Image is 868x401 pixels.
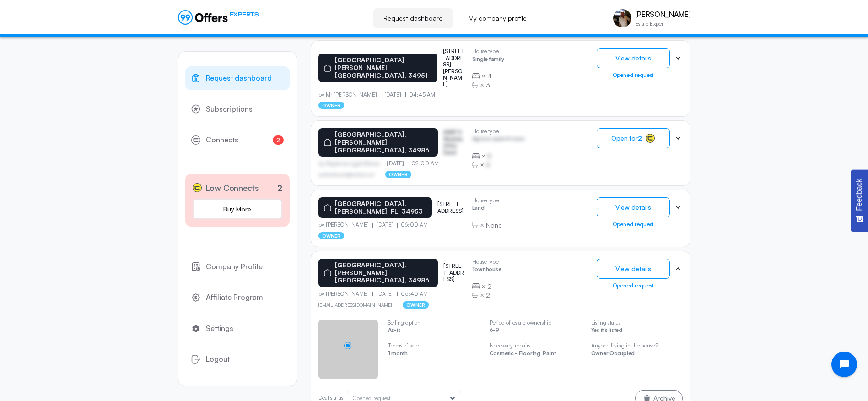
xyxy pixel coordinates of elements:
[388,327,480,336] p: As-is
[205,181,259,195] span: Low Connects
[373,8,453,28] a: Request dashboard
[388,350,480,359] p: 1 month
[335,200,426,216] p: [GEOGRAPHIC_DATA]. [PERSON_NAME], FL, 34953
[318,160,383,167] p: by Afgdsrwe Ljgjkdfsbvas
[405,92,436,98] p: 04:45 AM
[230,10,259,19] span: EXPERTS
[486,81,490,90] span: 3
[597,72,670,78] div: Opened request
[185,347,290,371] button: Logout
[597,128,670,148] button: Open for2
[318,92,381,98] p: by Mr [PERSON_NAME]
[318,291,373,297] p: by [PERSON_NAME]
[206,292,263,303] span: Affiliate Program
[408,160,439,167] p: 02:00 AM
[472,160,525,169] div: ×
[635,10,690,19] p: [PERSON_NAME]
[597,221,670,228] div: Opened request
[638,134,642,142] strong: 2
[185,128,290,152] a: Connects2
[472,221,502,230] div: ×
[490,327,581,336] p: 6-9
[388,342,480,349] p: Terms of sale
[277,182,282,194] p: 2
[397,222,428,228] p: 06:00 AM
[487,282,491,291] span: 2
[185,255,290,279] a: Company Profile
[185,66,290,90] a: Request dashboard
[486,160,490,169] span: B
[597,282,670,289] div: Opened request
[591,350,683,359] p: Owner Occupied
[335,131,433,154] p: [GEOGRAPHIC_DATA]. [PERSON_NAME], [GEOGRAPHIC_DATA], 34986
[206,103,253,115] span: Subscriptions
[388,320,480,366] swiper-slide: 2 / 4
[472,56,504,65] p: Single family
[597,48,670,68] button: View details
[611,135,642,142] span: Open for
[472,128,525,135] p: House type
[443,129,464,156] p: ASDF S Sfasfdasfdas Dasd
[385,171,411,178] p: owner
[185,286,290,309] a: Affiliate Program
[273,135,284,145] span: 2
[458,8,537,28] a: My company profile
[318,302,392,308] a: [EMAIL_ADDRESS][DOMAIN_NAME]
[487,152,491,161] span: B
[381,92,405,98] p: [DATE]
[318,102,345,109] p: owner
[472,81,504,90] div: ×
[178,10,259,25] a: EXPERTS
[490,350,581,359] p: Cosmetic - Flooring, Paint
[472,259,501,265] p: House type
[486,291,490,300] span: 2
[851,169,868,232] button: Feedback - Show survey
[472,266,501,275] p: Townhouse
[591,320,683,326] p: Listing status
[318,222,373,228] p: by [PERSON_NAME]
[472,135,525,144] p: Agrwsv qwervf oiuns
[185,98,290,121] a: Subscriptions
[437,201,465,214] p: [STREET_ADDRESS]
[635,21,690,27] p: Estate Expert
[490,342,581,349] p: Necessary repairs
[591,320,683,366] swiper-slide: 4 / 4
[472,282,501,291] div: ×
[472,71,504,81] div: ×
[335,261,433,284] p: [GEOGRAPHIC_DATA]. [PERSON_NAME], [GEOGRAPHIC_DATA], 34986
[490,320,581,326] p: Period of estate ownership
[206,323,233,335] span: Settings
[372,222,397,228] p: [DATE]
[443,48,464,87] p: [STREET_ADDRESS][PERSON_NAME]
[487,71,491,81] span: 4
[372,291,397,297] p: [DATE]
[193,199,282,219] a: Buy More
[597,259,670,279] button: View details
[591,342,683,349] p: Anyone living in the house?
[397,291,428,297] p: 05:40 AM
[486,221,502,230] span: None
[206,261,263,273] span: Company Profile
[185,317,290,341] a: Settings
[388,320,480,326] p: Selling option
[383,160,408,167] p: [DATE]
[318,395,343,401] p: Deal status
[472,197,502,204] p: House type
[318,232,345,239] p: owner
[591,327,683,336] p: Yes it's listed
[855,179,863,211] span: Feedback
[206,353,230,365] span: Logout
[597,197,670,217] button: View details
[472,48,504,54] p: House type
[318,172,375,177] p: asdfasdfasasfd@asdfasd.asf
[472,205,502,213] p: Land
[206,134,238,146] span: Connects
[335,56,432,79] p: [GEOGRAPHIC_DATA][PERSON_NAME], [GEOGRAPHIC_DATA], 34951
[318,320,378,379] swiper-slide: 1 / 4
[403,301,429,309] p: owner
[206,72,272,84] span: Request dashboard
[472,152,525,161] div: ×
[472,291,501,300] div: ×
[613,9,631,27] img: scott markowitz
[490,320,581,366] swiper-slide: 3 / 4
